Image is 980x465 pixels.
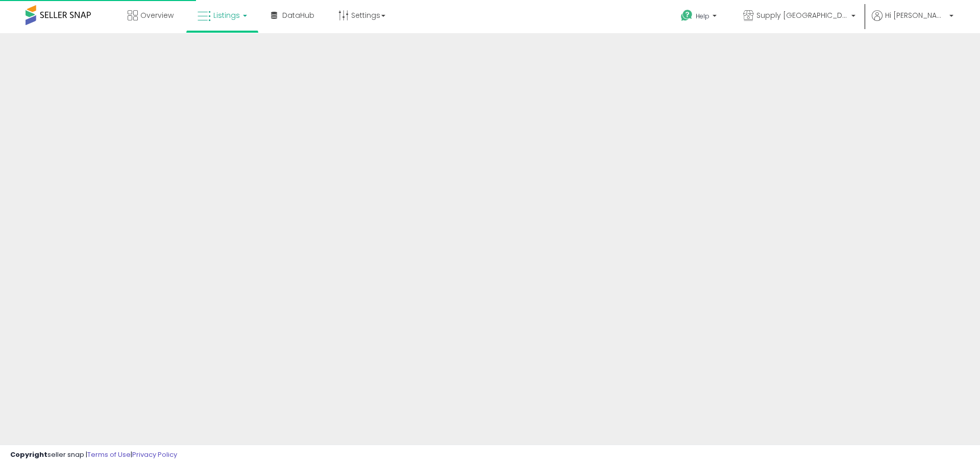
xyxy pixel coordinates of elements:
[87,450,131,459] a: Terms of Use
[140,10,174,20] span: Overview
[213,10,240,20] span: Listings
[282,10,314,20] span: DataHub
[756,10,848,20] span: Supply [GEOGRAPHIC_DATA]
[10,450,47,459] strong: Copyright
[872,10,953,33] a: Hi [PERSON_NAME]
[132,450,177,459] a: Privacy Policy
[680,9,693,22] i: Get Help
[885,10,946,20] span: Hi [PERSON_NAME]
[696,12,709,20] span: Help
[673,2,727,33] a: Help
[10,450,177,460] div: seller snap | |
